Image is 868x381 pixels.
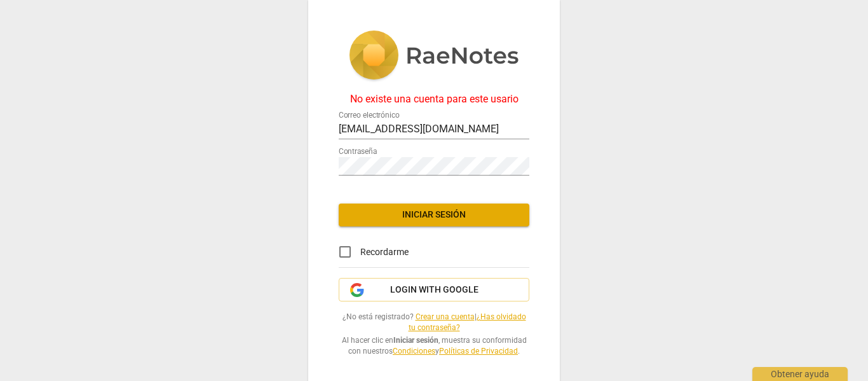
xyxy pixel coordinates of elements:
[339,278,529,302] button: Login with Google
[339,312,529,333] span: ¿No está registrado? |
[409,312,526,332] a: ¿Has olvidado tu contraseña?
[360,246,409,259] span: Recordarme
[439,347,518,356] a: Políticas de Privacidad
[339,94,529,105] div: No existe una cuenta para este usario
[339,111,399,119] label: Correo electrónico
[349,209,519,221] span: Iniciar sesión
[752,367,848,381] div: Obtener ayuda
[393,347,435,356] a: Condiciones
[349,31,519,83] img: 5ac2273c67554f335776073100b6d88f.svg
[393,336,438,345] b: Iniciar sesión
[339,335,529,356] span: Al hacer clic en , muestra su conformidad con nuestros y .
[390,284,478,296] span: Login with Google
[339,148,377,155] label: Contraseña
[416,312,475,321] a: Crear una cuenta
[339,204,529,226] button: Iniciar sesión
